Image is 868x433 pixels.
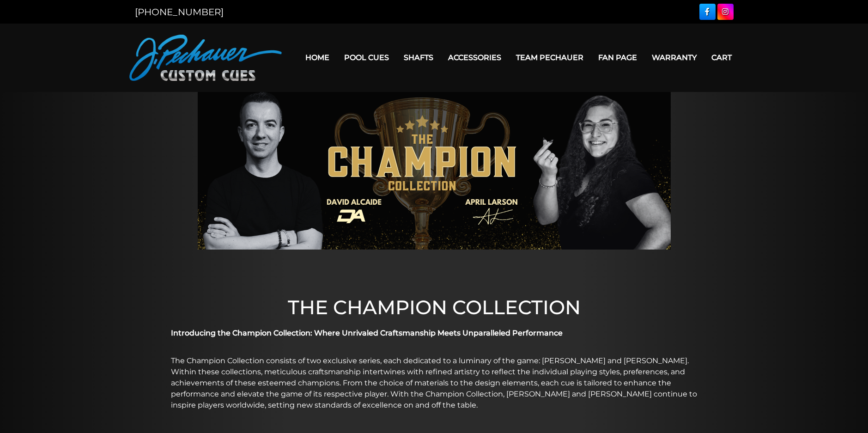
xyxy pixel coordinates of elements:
[644,46,704,69] a: Warranty
[441,46,509,69] a: Accessories
[704,46,739,69] a: Cart
[171,355,698,411] p: The Champion Collection consists of two exclusive series, each dedicated to a luminary of the gam...
[129,35,282,81] img: Pechauer Custom Cues
[591,46,644,69] a: Fan Page
[171,329,563,337] strong: Introducing the Champion Collection: Where Unrivaled Craftsmanship Meets Unparalleled Performance
[135,6,224,18] a: [PHONE_NUMBER]
[396,46,441,69] a: Shafts
[298,46,337,69] a: Home
[509,46,591,69] a: Team Pechauer
[337,46,396,69] a: Pool Cues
